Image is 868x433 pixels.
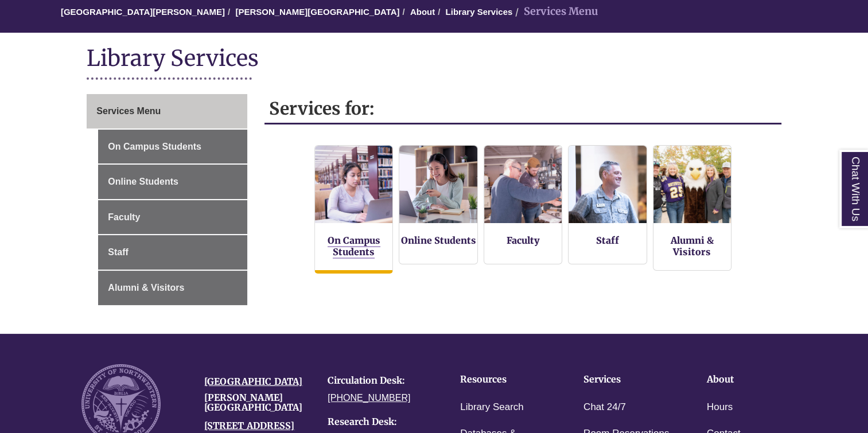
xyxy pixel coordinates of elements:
[596,235,619,246] a: Staff
[264,94,781,124] h2: Services for:
[87,94,247,305] div: Guide Page Menu
[707,375,795,385] h4: About
[235,7,399,17] a: [PERSON_NAME][GEOGRAPHIC_DATA]
[204,393,310,413] h4: [PERSON_NAME][GEOGRAPHIC_DATA]
[98,235,247,270] a: Staff
[204,376,302,387] a: [GEOGRAPHIC_DATA]
[583,375,671,385] h4: Services
[484,146,562,223] img: Faculty Resources
[653,146,731,223] img: Alumni and Visitors Services
[315,146,392,223] img: On Campus Students Services
[401,235,476,246] a: Online Students
[98,130,247,164] a: On Campus Students
[98,200,247,235] a: Faculty
[460,399,524,416] a: Library Search
[98,165,247,199] a: Online Students
[87,94,247,128] a: Services Menu
[583,399,626,416] a: Chat 24/7
[707,399,733,416] a: Hours
[569,146,646,223] img: Staff Services
[410,7,435,17] a: About
[87,44,781,75] h1: Library Services
[328,393,410,403] a: [PHONE_NUMBER]
[61,7,225,17] a: [GEOGRAPHIC_DATA][PERSON_NAME]
[328,376,434,386] h4: Circulation Desk:
[98,271,247,305] a: Alumni & Visitors
[328,235,380,259] a: On Campus Students
[507,235,540,246] a: Faculty
[671,235,714,258] a: Alumni & Visitors
[399,146,477,223] img: Online Students Services
[328,417,434,427] h4: Research Desk:
[446,7,513,17] a: Library Services
[460,375,548,385] h4: Resources
[512,3,598,20] li: Services Menu
[96,106,161,116] span: Services Menu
